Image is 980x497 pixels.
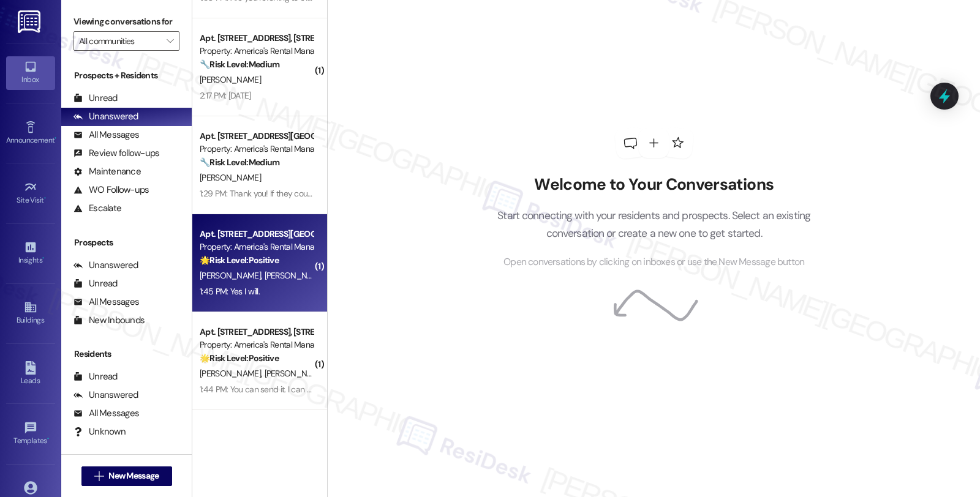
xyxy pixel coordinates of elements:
[479,207,829,242] p: Start connecting with your residents and prospects. Select an existing conversation or create a n...
[200,255,279,266] strong: 🌟 Risk Level: Positive
[6,56,55,89] a: Inbox
[73,314,145,327] div: New Inbounds
[61,348,192,361] div: Residents
[200,353,279,364] strong: 🌟 Risk Level: Positive
[6,297,55,330] a: Buildings
[44,194,46,203] span: •
[6,177,55,210] a: Site Visit •
[200,90,251,101] div: 2:17 PM: [DATE]
[200,326,313,338] div: Apt. [STREET_ADDRESS], [STREET_ADDRESS]
[265,270,326,281] span: [PERSON_NAME]
[200,157,279,168] strong: 🔧 Risk Level: Medium
[200,241,313,253] div: Property: America's Rental Managers Portfolio
[6,237,55,270] a: Insights •
[200,172,261,183] span: [PERSON_NAME]
[200,32,313,45] div: Apt. [STREET_ADDRESS], [STREET_ADDRESS]
[94,471,104,481] i: 
[200,59,279,70] strong: 🔧 Risk Level: Medium
[61,236,192,249] div: Prospects
[200,286,260,297] div: 1:45 PM: Yes I will.
[73,92,118,105] div: Unread
[73,129,139,141] div: All Messages
[108,469,159,482] span: New Message
[18,10,43,33] img: ResiDesk Logo
[200,143,313,155] div: Property: America's Rental Managers Portfolio
[73,110,138,123] div: Unanswered
[200,45,313,58] div: Property: America's Rental Managers Portfolio
[73,425,126,438] div: Unknown
[73,147,159,160] div: Review follow-ups
[200,228,313,241] div: Apt. [STREET_ADDRESS][GEOGRAPHIC_DATA][STREET_ADDRESS]
[265,368,326,379] span: [PERSON_NAME]
[73,370,118,383] div: Unread
[73,165,141,178] div: Maintenance
[42,254,44,263] span: •
[73,277,118,290] div: Unread
[6,417,55,450] a: Templates •
[200,270,265,281] span: [PERSON_NAME]
[200,368,265,379] span: [PERSON_NAME]
[47,435,49,443] span: •
[200,74,261,85] span: [PERSON_NAME]
[55,134,56,143] span: •
[73,296,139,308] div: All Messages
[73,12,179,31] label: Viewing conversations for
[479,175,829,195] h2: Welcome to Your Conversations
[73,202,121,215] div: Escalate
[6,357,55,390] a: Leads
[79,31,160,51] input: All communities
[73,184,149,196] div: WO Follow-ups
[73,389,138,402] div: Unanswered
[73,407,139,420] div: All Messages
[200,384,374,395] div: 1:44 PM: You can send it. I can do it late on [DATE].
[73,259,138,272] div: Unanswered
[200,130,313,143] div: Apt. [STREET_ADDRESS][GEOGRAPHIC_DATA][STREET_ADDRESS]
[503,255,804,270] span: Open conversations by clicking on inboxes or use the New Message button
[81,466,172,486] button: New Message
[200,188,798,199] div: 1:29 PM: Thank you! If they could come back out this week that would be great but if not can they...
[200,338,313,351] div: Property: America's Rental Managers Portfolio
[61,69,192,82] div: Prospects + Residents
[167,36,173,46] i: 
